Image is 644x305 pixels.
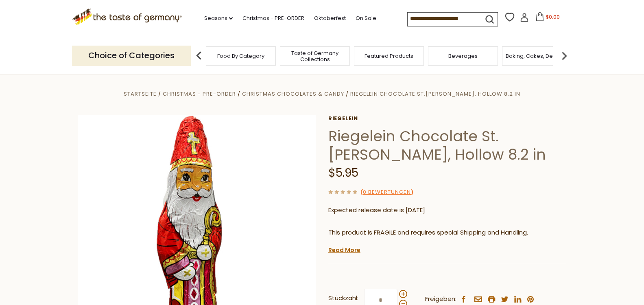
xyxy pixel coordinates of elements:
a: Riegelein Chocolate St.[PERSON_NAME], Hollow 8.2 in [350,90,520,98]
a: Read More [328,246,360,254]
a: Beverages [448,53,478,59]
a: On Sale [356,14,376,23]
a: Riegelein [328,115,566,122]
a: Food By Category [217,53,264,59]
span: $5.95 [328,165,358,181]
a: Christmas - PRE-ORDER [242,14,304,23]
li: We will ship this product in heat-protective, cushioned packaging and ice during warm weather mon... [336,244,566,254]
a: Baking, Cakes, Desserts [506,53,569,59]
p: This product is FRAGILE and requires special Shipping and Handling. [328,228,566,238]
p: Choice of Categories [72,46,191,66]
img: previous arrow [191,48,207,64]
a: Seasons [204,14,233,23]
button: $0.00 [530,12,565,24]
span: ( ) [360,188,413,196]
a: Christmas Chocolates & Candy [242,90,344,98]
a: 0 Bewertungen [363,188,411,197]
span: $0.00 [546,13,560,20]
span: Freigeben: [425,294,456,304]
a: Featured Products [365,53,413,59]
h1: Riegelein Chocolate St.[PERSON_NAME], Hollow 8.2 in [328,127,566,164]
strong: Stückzahl: [328,293,358,303]
p: Expected release date is [DATE] [328,205,566,215]
a: Startseite [124,90,157,98]
a: Christmas - PRE-ORDER [163,90,236,98]
a: Taste of Germany Collections [282,50,347,62]
img: next arrow [556,48,572,64]
a: Oktoberfest [314,14,346,23]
